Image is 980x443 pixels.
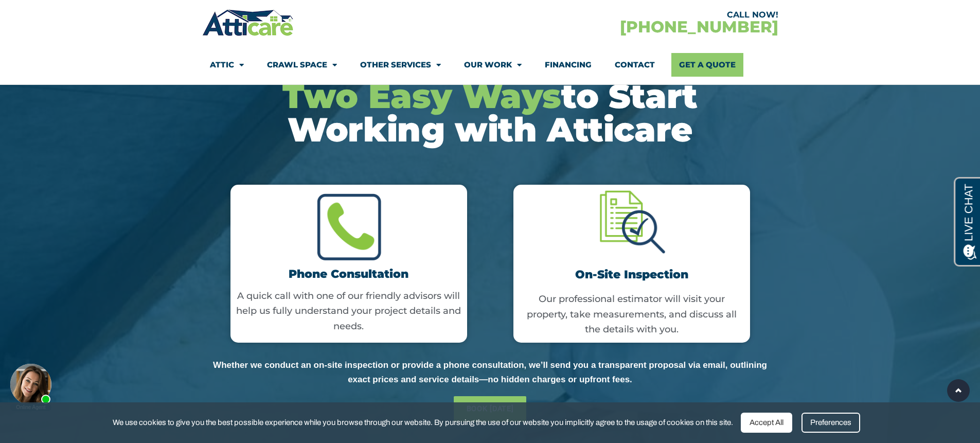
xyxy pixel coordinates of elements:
[210,53,244,77] a: Attic
[267,53,337,77] a: Crawl Space
[801,413,860,433] div: Preferences
[545,53,592,77] a: Financing
[467,402,514,417] span: BOOK [DATE]
[519,292,745,338] p: Our professional estimator will visit your property, take measurements, and discuss all the detai...
[464,53,522,77] a: Our Work
[236,289,462,334] p: A quick call with one of our friendly advisors will help us fully understand your project details...
[213,360,767,384] span: Whether we conduct an on-site inspection or provide a phone consultation, we’ll send you a transp...
[289,267,408,281] a: Phone Consultation
[360,53,441,77] a: Other Services
[454,396,527,422] a: BOOK [DATE]
[5,361,57,412] iframe: Chat Invitation
[25,8,83,21] span: Opens a chat window
[741,413,792,433] div: Accept All
[615,53,655,77] a: Contact
[282,76,561,116] span: Two Easy Ways
[210,53,771,77] nav: Menu
[575,268,688,281] a: On-Site Inspection
[113,416,733,429] span: We use cookies to give you the best possible experience while you browse through our website. By ...
[490,11,778,19] div: CALL NOW!
[671,53,743,77] a: Get A Quote
[207,79,773,146] h2: to Start Working with Atticare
